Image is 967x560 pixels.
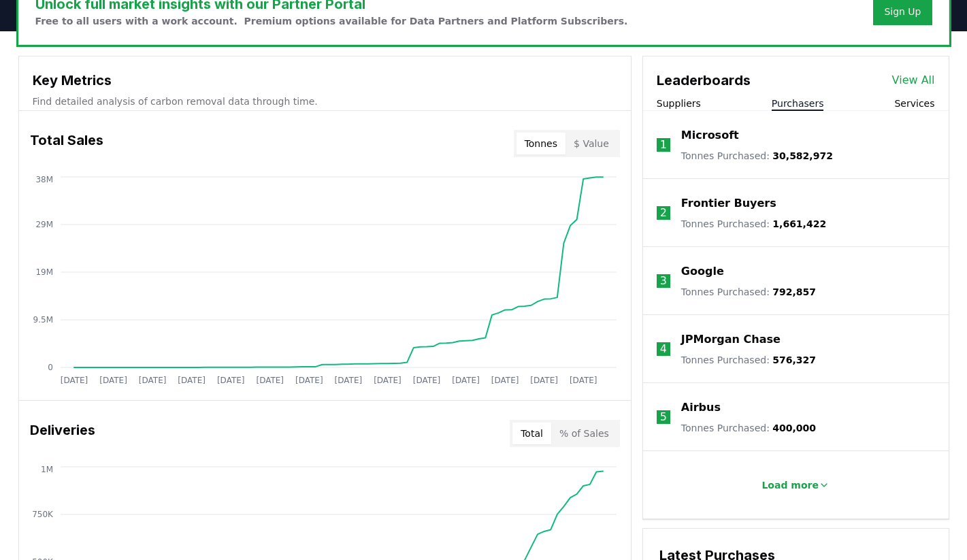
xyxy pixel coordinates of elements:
[772,97,824,110] button: Purchasers
[681,127,739,144] a: Microsoft
[412,376,440,385] tspan: [DATE]
[884,5,921,18] a: Sign Up
[657,70,751,90] h3: Leaderboards
[751,472,840,499] button: Load more
[35,220,53,229] tspan: 29M
[681,331,781,348] a: JPMorgan Chase
[491,376,519,385] tspan: [DATE]
[512,423,551,444] button: Total
[517,133,566,154] button: Tonnes
[35,267,53,277] tspan: 19M
[660,205,667,221] p: 2
[60,376,88,385] tspan: [DATE]
[681,353,816,367] p: Tonnes Purchased :
[681,285,816,299] p: Tonnes Purchased :
[41,465,53,474] tspan: 1M
[374,376,401,385] tspan: [DATE]
[681,217,826,231] p: Tonnes Purchased :
[48,363,53,372] tspan: 0
[660,409,667,425] p: 5
[35,175,53,184] tspan: 38M
[99,376,127,385] tspan: [DATE]
[660,137,667,153] p: 1
[452,376,480,385] tspan: [DATE]
[551,423,617,444] button: % of Sales
[894,97,934,110] button: Services
[566,133,617,154] button: $ Value
[681,399,721,416] a: Airbus
[772,150,833,161] span: 30,582,972
[772,355,816,365] span: 576,327
[295,376,323,385] tspan: [DATE]
[660,341,667,357] p: 4
[32,510,54,519] tspan: 750K
[657,97,701,110] button: Suppliers
[30,420,95,447] h3: Deliveries
[33,70,617,90] h3: Key Metrics
[681,195,776,212] a: Frontier Buyers
[178,376,206,385] tspan: [DATE]
[892,72,935,88] a: View All
[334,376,362,385] tspan: [DATE]
[33,95,617,108] p: Find detailed analysis of carbon removal data through time.
[681,263,724,280] a: Google
[569,376,597,385] tspan: [DATE]
[216,376,244,385] tspan: [DATE]
[681,149,833,163] p: Tonnes Purchased :
[33,315,52,325] tspan: 9.5M
[30,130,103,157] h3: Total Sales
[681,421,816,435] p: Tonnes Purchased :
[530,376,558,385] tspan: [DATE]
[256,376,284,385] tspan: [DATE]
[660,273,667,289] p: 3
[772,423,816,433] span: 400,000
[35,14,628,28] p: Free to all users with a work account. Premium options available for Data Partners and Platform S...
[138,376,166,385] tspan: [DATE]
[772,218,826,229] span: 1,661,422
[772,286,816,297] span: 792,857
[761,478,819,492] p: Load more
